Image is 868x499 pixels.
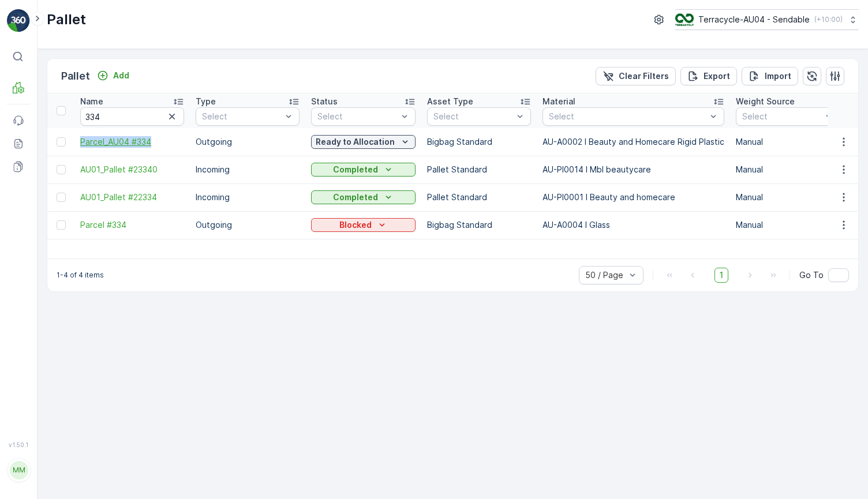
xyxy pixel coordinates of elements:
p: Terracycle-AU04 - Sendable [698,14,810,25]
input: Search [80,107,184,126]
p: Pallet [47,10,86,29]
p: Ready to Allocation [316,136,395,148]
p: AU-PI0014 I Mbl beautycare [542,164,724,175]
button: Add [92,69,134,82]
button: Blocked [311,218,416,232]
button: Ready to Allocation [311,135,416,149]
p: Incoming [196,164,300,175]
span: v 1.50.1 [7,441,30,448]
p: Select [202,111,282,122]
p: Status [311,96,338,107]
p: Bigbag Standard [427,219,531,231]
p: Manual [736,136,840,148]
button: MM [7,451,30,490]
span: Go To [799,269,824,281]
p: Select [317,111,398,122]
div: Toggle Row Selected [57,220,66,230]
p: Clear Filters [619,70,669,82]
p: Name [80,96,103,107]
p: Bigbag Standard [427,136,531,148]
button: Import [742,67,798,85]
p: Weight Source [736,96,795,107]
p: Manual [736,192,840,203]
button: Terracycle-AU04 - Sendable(+10:00) [675,9,859,30]
p: Blocked [339,219,372,231]
p: Export [704,70,730,82]
div: MM [10,461,28,479]
p: Add [113,70,129,81]
button: Completed [311,190,416,204]
p: ( +10:00 ) [814,15,843,24]
p: Pallet [61,68,90,84]
p: Completed [333,192,378,203]
p: Manual [736,219,840,231]
a: AU01_Pallet #22334 [80,192,184,203]
p: Manual [736,164,840,175]
a: AU01_Pallet #23340 [80,164,184,175]
p: 1-4 of 4 items [57,271,104,280]
button: Export [680,67,737,85]
p: Incoming [196,192,300,203]
p: Outgoing [196,219,300,231]
p: Select [549,111,706,122]
button: Clear Filters [596,67,676,85]
div: Toggle Row Selected [57,193,66,202]
p: AU-A0004 I Glass [542,219,724,231]
p: AU-PI0001 I Beauty and homecare [542,192,724,203]
p: Material [542,96,575,107]
p: Completed [333,164,378,175]
span: 1 [714,268,728,283]
p: Outgoing [196,136,300,148]
a: Parcel #334 [80,219,184,231]
img: terracycle_logo.png [675,13,694,26]
p: Type [196,96,216,107]
p: AU-A0002 I Beauty and Homecare Rigid Plastic [542,136,724,148]
p: Select [742,111,822,122]
p: Pallet Standard [427,192,531,203]
a: Parcel_AU04 #334 [80,136,184,148]
p: Pallet Standard [427,164,531,175]
button: Completed [311,163,416,177]
div: Toggle Row Selected [57,165,66,174]
p: Asset Type [427,96,473,107]
div: Toggle Row Selected [57,137,66,147]
img: logo [7,9,30,32]
p: Select [433,111,513,122]
p: Import [765,70,791,82]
